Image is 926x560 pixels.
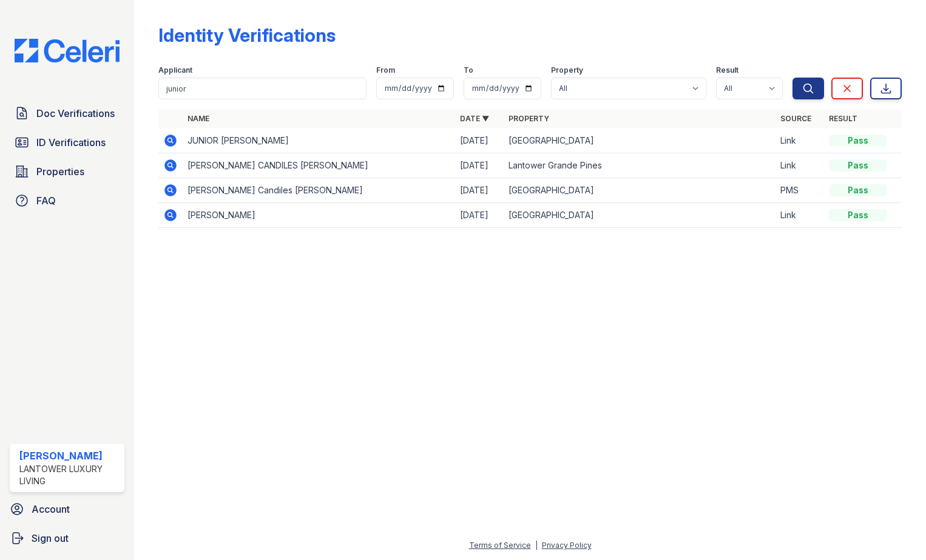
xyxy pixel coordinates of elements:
[19,463,120,487] div: Lantower Luxury Living
[36,135,106,150] span: ID Verifications
[829,135,887,147] div: Pass
[158,24,336,46] div: Identity Verifications
[504,128,776,153] td: [GEOGRAPHIC_DATA]
[36,193,56,208] span: FAQ
[188,114,209,123] a: Name
[158,65,192,75] label: Applicant
[776,203,824,228] td: Link
[36,164,84,179] span: Properties
[183,128,455,153] td: JUNIOR [PERSON_NAME]
[504,203,776,228] td: [GEOGRAPHIC_DATA]
[551,65,583,75] label: Property
[776,178,824,203] td: PMS
[455,203,504,228] td: [DATE]
[535,541,538,550] div: |
[504,178,776,203] td: [GEOGRAPHIC_DATA]
[36,106,115,121] span: Doc Verifications
[376,65,395,75] label: From
[509,114,549,123] a: Property
[776,153,824,178] td: Link
[455,128,504,153] td: [DATE]
[504,153,776,178] td: Lantower Grande Pines
[32,502,70,516] span: Account
[10,159,124,184] a: Properties
[10,188,124,213] a: FAQ
[542,541,592,550] a: Privacy Policy
[183,178,455,203] td: [PERSON_NAME] Candiles [PERSON_NAME]
[183,153,455,178] td: [PERSON_NAME] CANDILES [PERSON_NAME]
[829,114,857,123] a: Result
[10,130,124,155] a: ID Verifications
[5,497,129,521] a: Account
[469,541,531,550] a: Terms of Service
[829,209,887,221] div: Pass
[776,128,824,153] td: Link
[455,153,504,178] td: [DATE]
[158,78,367,99] input: Search by name or phone number
[455,178,504,203] td: [DATE]
[464,65,473,75] label: To
[5,39,129,62] img: CE_Logo_Blue-a8612792a0a2168367f1c8372b55b34899dd931a85d93a1a3d3e32e68fde9ad4.png
[460,114,489,123] a: Date ▼
[829,159,887,172] div: Pass
[780,114,811,123] a: Source
[19,448,120,463] div: [PERSON_NAME]
[183,203,455,228] td: [PERSON_NAME]
[10,101,124,125] a: Doc Verifications
[5,526,129,550] a: Sign out
[716,65,738,75] label: Result
[32,531,69,545] span: Sign out
[829,184,887,196] div: Pass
